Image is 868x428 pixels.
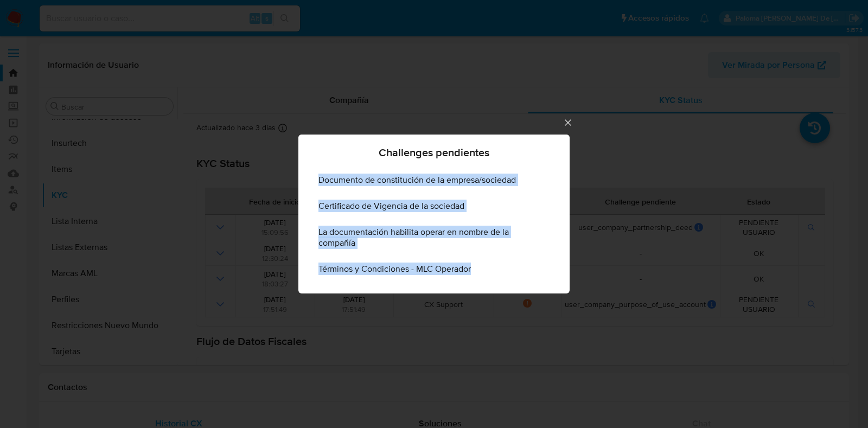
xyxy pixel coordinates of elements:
[379,147,489,158] span: Challenges pendientes
[318,175,516,186] span: Documento de constitución de la empresa/sociedad
[298,135,570,293] div: Challenges pendientes
[563,117,572,127] button: Cerrar
[318,227,543,248] span: La documentación habilita operar en nombre de la compañía
[318,264,471,274] span: Términos y Condiciones - MLC Operador
[310,167,558,282] ul: Challenges list
[318,201,464,212] span: Certificado de Vigencia de la sociedad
